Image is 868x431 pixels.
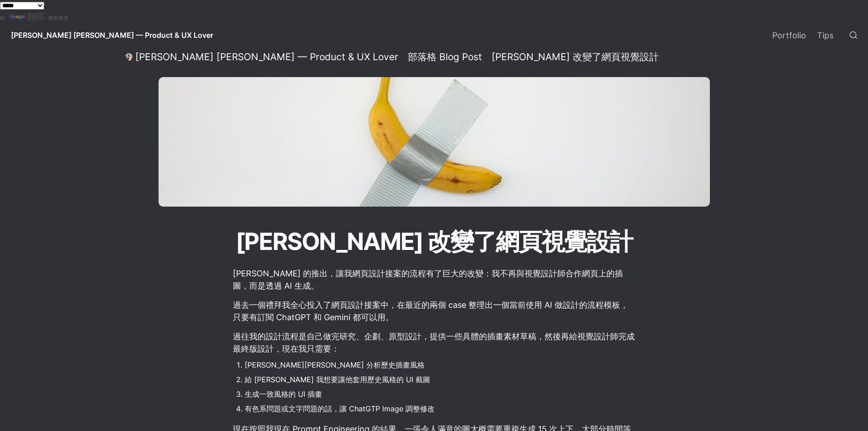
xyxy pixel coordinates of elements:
[125,53,133,61] img: Daniel Lee — Product & UX Lover
[11,31,213,40] span: [PERSON_NAME] [PERSON_NAME] — Product & UX Lover
[486,53,488,61] span: /
[159,77,710,207] img: Nano Banana 改變了網頁視覺設計
[489,52,662,62] a: [PERSON_NAME] 改變了網頁視覺設計
[10,14,27,21] img: Google 翻譯
[767,22,812,48] a: Portfolio
[188,223,680,260] h1: [PERSON_NAME] 改變了網頁視覺設計
[135,51,398,63] div: [PERSON_NAME] [PERSON_NAME] — Product & UX Lover
[812,22,839,48] a: Tips
[405,52,485,62] a: 部落格 Blog Post
[232,266,637,293] p: [PERSON_NAME] 的推出，讓我網頁設計接案的流程有了巨大的改變：我不再與視覺設計師合作網頁上的插圖，而是透過 AI 生成。
[245,387,637,401] li: 生成一致風格的 UI 插畫
[10,12,43,21] a: 翻譯
[245,402,637,415] li: 有色系問題或文字問題的話，讓 ChatGTP Image 調整修改
[492,51,659,63] div: [PERSON_NAME] 改變了網頁視覺設計
[402,53,404,61] span: /
[245,358,637,372] li: [PERSON_NAME][PERSON_NAME] 分析歷史插畫風格
[123,52,401,62] a: [PERSON_NAME] [PERSON_NAME] — Product & UX Lover
[232,329,637,356] p: 過往我的設計流程是自己做完研究、企劃、原型設計，提供一些具體的插畫素材草稿，然後再給視覺設計師完成最終版設計，現在我只需要：
[232,297,637,325] p: 過去一個禮拜我全心投入了網頁設計接案中，在最近的兩個 case 整理出一個當前使用 AI 做設計的流程模板，只要有訂閱 ChatGPT 和 Gemini 都可以用。
[245,373,637,386] li: 給 [PERSON_NAME] 我想要讓他套用歷史風格的 UI 截圖
[4,22,221,48] a: [PERSON_NAME] [PERSON_NAME] — Product & UX Lover
[408,51,482,63] div: 部落格 Blog Post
